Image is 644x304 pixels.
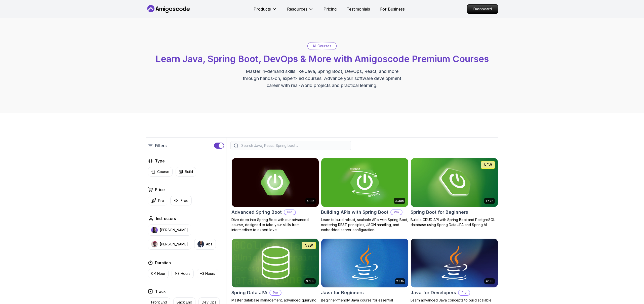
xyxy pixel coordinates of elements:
[151,241,158,247] img: instructor img
[181,198,188,203] p: Free
[486,279,493,283] p: 9.18h
[160,242,188,247] p: [PERSON_NAME]
[151,271,165,276] p: 0-1 Hour
[155,187,165,193] h2: Price
[232,239,319,287] img: Spring Data JPA card
[287,6,313,16] button: Resources
[321,209,388,216] h2: Building APIs with Spring Boot
[237,68,407,89] p: Master in-demand skills like Java, Spring Boot, DevOps, React, and more through hands-on, expert-...
[391,210,402,215] p: Pro
[347,6,370,12] a: Testimonials
[197,269,218,278] button: +3 Hours
[155,260,171,266] h2: Duration
[176,167,196,177] button: Build
[284,210,295,215] p: Pro
[411,289,456,296] h2: Java for Developers
[158,198,164,203] p: Pro
[231,289,267,296] h2: Spring Data JPA
[411,209,468,216] h2: Spring Boot for Beginners
[231,158,319,232] a: Advanced Spring Boot card5.18hAdvanced Spring BootProDive deep into Spring Boot with our advanced...
[155,158,165,164] h2: Type
[287,6,307,12] p: Resources
[411,158,498,227] a: Spring Boot for Beginners card1.67hNEWSpring Boot for BeginnersBuild a CRUD API with Spring Boot ...
[148,167,173,177] button: Course
[459,290,470,295] p: Pro
[206,242,213,247] p: Abz
[172,269,194,278] button: 1-3 Hours
[156,215,176,222] h2: Instructors
[155,288,166,294] h2: Track
[305,243,313,248] p: NEW
[396,279,404,283] p: 2.41h
[148,225,191,236] button: instructor img[PERSON_NAME]
[306,279,314,283] p: 6.65h
[411,239,498,287] img: Java for Developers card
[467,5,498,14] p: Dashboard
[240,143,348,148] input: Search Java, React, Spring boot ...
[321,217,409,232] p: Learn to build robust, scalable APIs with Spring Boot, mastering REST principles, JSON handling, ...
[200,271,215,276] p: +3 Hours
[170,196,192,205] button: Free
[254,6,277,16] button: Products
[321,158,409,232] a: Building APIs with Spring Boot card3.30hBuilding APIs with Spring BootProLearn to build robust, s...
[270,290,281,295] p: Pro
[232,158,319,207] img: Advanced Spring Boot card
[254,6,271,12] p: Products
[467,4,498,14] a: Dashboard
[160,228,188,233] p: [PERSON_NAME]
[175,271,190,276] p: 1-3 Hours
[231,209,282,216] h2: Advanced Spring Boot
[484,162,492,167] p: NEW
[148,239,191,250] button: instructor img[PERSON_NAME]
[411,217,498,227] p: Build a CRUD API with Spring Boot and PostgreSQL database using Spring Data JPA and Spring AI
[321,158,408,207] img: Building APIs with Spring Boot card
[185,169,193,174] p: Build
[307,199,314,203] p: 5.18h
[155,53,489,64] span: Learn Java, Spring Boot, DevOps & More with Amigoscode Premium Courses
[380,6,405,12] a: For Business
[324,6,337,12] a: Pricing
[321,289,364,296] h2: Java for Beginners
[194,239,216,250] button: instructor imgAbz
[395,199,404,203] p: 3.30h
[231,217,319,232] p: Dive deep into Spring Boot with our advanced course, designed to take your skills from intermedia...
[411,158,498,207] img: Spring Boot for Beginners card
[157,169,169,174] p: Course
[148,269,169,278] button: 0-1 Hour
[313,44,331,49] p: All Courses
[486,199,493,203] p: 1.67h
[151,227,158,233] img: instructor img
[197,241,204,247] img: instructor img
[148,196,167,205] button: Pro
[155,143,167,149] p: Filters
[321,239,408,287] img: Java for Beginners card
